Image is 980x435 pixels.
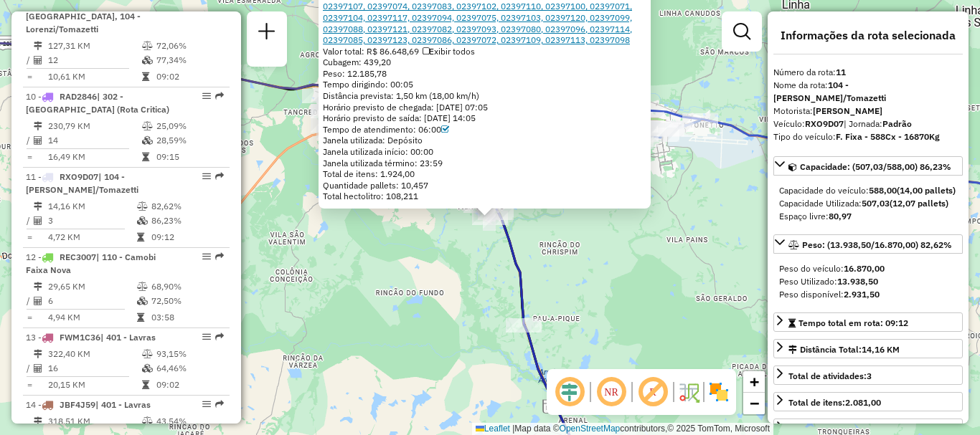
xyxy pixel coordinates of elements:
[60,171,98,182] span: RXO9D07
[34,216,42,225] i: Total de Atividades
[151,279,223,294] td: 68,90%
[798,317,908,328] span: Tempo total em rota: 09:12
[26,91,169,115] span: 10 -
[779,263,885,274] span: Peso do veículo:
[323,79,646,90] div: Tempo dirigindo: 00:05
[773,66,963,79] div: Número da rota:
[26,171,138,195] span: | 104 - [PERSON_NAME]/Tomazetti
[845,397,881,408] strong: 2.081,00
[34,122,42,130] i: Distância Total
[34,364,42,373] i: Total de Atividades
[215,92,224,100] em: Rota exportada
[779,210,957,223] div: Espaço livre:
[60,91,97,102] span: RAD2846
[311,104,347,118] div: Atividade não roteirizada - JORGE BARRETO
[743,371,765,393] a: Zoom in
[779,184,957,197] div: Capacidade do veículo:
[323,68,387,79] span: Peso: 12.185,78
[890,198,948,209] strong: (12,07 pallets)
[137,313,144,322] i: Tempo total em rota
[47,39,141,53] td: 127,31 KM
[862,198,890,209] strong: 507,03
[802,239,952,250] span: Peso: (13.938,50/16.870,00) 82,62%
[869,185,897,196] strong: 588,00
[323,168,646,180] div: Total de itens: 1.924,00
[47,119,141,133] td: 230,79 KM
[316,125,352,140] div: Atividade não roteirizada - IVONIR SILVEIRA DA C
[215,252,224,261] em: Rota exportada
[142,381,149,389] i: Tempo total em rota
[750,373,759,391] span: +
[47,347,141,361] td: 322,40 KM
[323,90,646,102] div: Distância prevista: 1,50 km (18,00 km/h)
[34,56,42,64] i: Total de Atividades
[779,197,957,210] div: Capacidade Utilizada:
[773,29,963,42] h4: Informações da rota selecionada
[142,417,153,426] i: % de utilização do peso
[26,332,156,343] span: 13 -
[26,133,33,148] td: /
[47,53,141,67] td: 12
[137,297,148,305] i: % de utilização da cubagem
[813,105,882,116] strong: [PERSON_NAME]
[773,178,963,229] div: Capacidade: (507,03/588,00) 86,23%
[26,150,33,164] td: =
[47,361,141,376] td: 16
[47,294,136,308] td: 6
[773,257,963,307] div: Peso: (13.938,50/16.870,00) 82,62%
[137,216,148,225] i: % de utilização da cubagem
[151,310,223,325] td: 03:58
[882,118,912,129] strong: Padrão
[773,234,963,254] a: Peso: (13.938,50/16.870,00) 82,62%
[837,276,878,287] strong: 13.938,50
[34,42,42,50] i: Distância Total
[302,89,338,103] div: Atividade não roteirizada - RAQUEL NUNES DE LIMA
[707,381,730,403] img: Exibir/Ocultar setores
[26,252,156,275] span: 12 -
[844,263,885,274] strong: 16.870,00
[26,294,33,308] td: /
[215,172,224,181] em: Rota exportada
[727,17,756,46] a: Exibir filtros
[202,252,211,261] em: Opções
[156,70,224,84] td: 09:02
[26,91,169,115] span: | 302 - [GEOGRAPHIC_DATA] (Rota Critica)
[156,150,224,164] td: 09:15
[788,371,872,381] span: Total de atividades:
[552,375,587,409] span: Ocultar deslocamento
[750,394,759,412] span: −
[47,133,141,148] td: 14
[743,393,765,414] a: Zoom out
[156,53,224,67] td: 77,34%
[311,118,347,133] div: Atividade não roteirizada - ALEX RAMOS
[323,135,646,146] div: Janela utilizada: Depósito
[26,378,33,392] td: =
[323,113,646,124] div: Horário previsto de saída: [DATE] 14:05
[151,199,223,214] td: 82,62%
[773,339,963,358] a: Distância Total:14,16 KM
[836,131,940,142] strong: F. Fixa - 588Cx - 16870Kg
[47,414,141,429] td: 318,51 KM
[142,56,153,64] i: % de utilização da cubagem
[34,282,42,291] i: Distância Total
[323,158,646,169] div: Janela utilizada término: 23:59
[788,343,900,356] div: Distância Total:
[423,46,475,57] span: Exibir todos
[47,230,136,244] td: 4,72 KM
[318,117,354,131] div: Atividade não roteirizada - MERCADO SANTO ANTONI
[156,361,224,376] td: 64,46%
[844,289,880,300] strong: 2.931,50
[202,92,211,100] em: Opções
[215,400,224,408] em: Rota exportada
[26,361,33,376] td: /
[323,46,646,57] div: Valor total: R$ 86.648,69
[836,67,846,77] strong: 11
[26,53,33,67] td: /
[151,230,223,244] td: 09:12
[867,371,872,381] strong: 3
[323,57,391,67] span: Cubagem: 439,20
[323,146,646,158] div: Janela utilizada início: 00:00
[560,424,621,434] a: OpenStreetMap
[142,136,153,145] i: % de utilização da cubagem
[60,332,100,343] span: FWM1C36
